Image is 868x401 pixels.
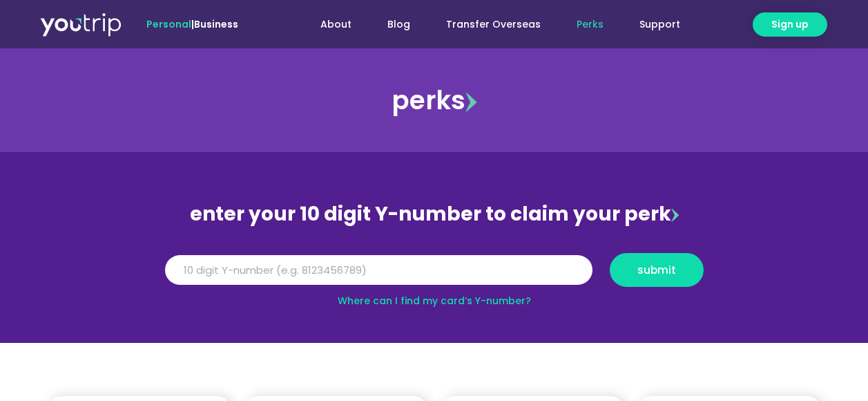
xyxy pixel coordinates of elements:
a: Support [621,12,698,37]
a: About [302,12,369,37]
div: enter your 10 digit Y-number to claim your perk [158,196,711,232]
span: | [146,17,238,31]
a: Sign up [753,12,827,37]
input: 10 digit Y-number (e.g. 8123456789) [165,255,592,286]
nav: Menu [276,12,698,37]
button: submit [610,253,704,287]
span: submit [637,265,676,275]
form: Y Number [165,253,704,297]
a: Where can I find my card’s Y-number? [338,294,531,308]
span: Sign up [771,17,809,32]
span: Personal [146,17,191,31]
a: Blog [369,12,428,37]
a: Business [194,17,238,31]
a: Perks [559,12,621,37]
a: Transfer Overseas [428,12,559,37]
